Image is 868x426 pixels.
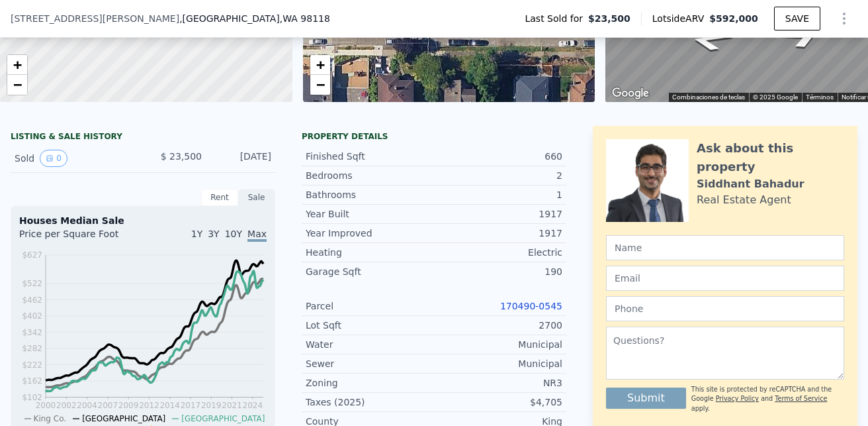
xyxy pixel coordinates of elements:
div: Lot Sqft [306,319,434,332]
div: Municipal [434,357,562,370]
tspan: 2014 [159,401,180,410]
span: 3Y [208,229,219,239]
span: − [13,76,22,93]
div: 1917 [434,227,562,240]
span: , WA 98118 [280,13,330,24]
div: Rent [201,189,238,206]
div: Real Estate Agent [697,192,791,208]
div: Ask about this property [697,139,844,176]
button: SAVE [774,7,820,30]
div: 2 [434,169,562,182]
div: Price per Square Foot [19,227,143,248]
div: Sold [15,150,132,167]
tspan: 2004 [77,401,97,410]
div: Siddhant Bahadur [697,176,804,192]
tspan: 2000 [36,401,56,410]
div: $4,705 [434,396,562,409]
div: [DATE] [212,150,271,167]
div: Electric [434,246,562,259]
tspan: 2024 [243,401,263,410]
a: 170490-0545 [500,301,562,311]
div: Property details [302,131,566,142]
tspan: 2021 [222,401,242,410]
img: Google [609,85,652,102]
tspan: $462 [22,295,42,305]
div: Water [306,338,434,351]
tspan: 2017 [181,401,201,410]
div: Garage Sqft [306,265,434,278]
div: Taxes (2025) [306,396,434,409]
a: Términos [806,93,834,101]
div: NR3 [434,376,562,390]
a: Zoom in [310,55,330,75]
input: Phone [606,296,844,321]
a: Zoom out [7,75,27,95]
tspan: 2012 [139,401,159,410]
span: [GEOGRAPHIC_DATA] [82,414,165,423]
a: Privacy Policy [716,395,759,402]
a: Zoom in [7,55,27,75]
div: Sale [238,189,275,206]
tspan: $102 [22,393,42,402]
input: Email [606,266,844,291]
div: 190 [434,265,562,278]
span: Max [247,229,267,242]
tspan: 2002 [56,401,77,410]
path: Ir hacia el sudeste, S Brandon St [754,23,846,54]
button: Combinaciones de teclas [672,93,745,102]
tspan: $162 [22,376,42,386]
tspan: $282 [22,344,42,353]
button: Submit [606,388,686,409]
tspan: 2007 [98,401,118,410]
span: [GEOGRAPHIC_DATA] [181,414,265,423]
span: Last Sold for [525,12,588,25]
span: + [13,56,22,73]
div: Heating [306,246,434,259]
div: Sewer [306,357,434,370]
button: Show Options [831,5,857,32]
button: View historical data [40,150,67,167]
div: 1917 [434,207,562,221]
div: 2700 [434,319,562,332]
div: Finished Sqft [306,150,434,163]
span: $ 23,500 [161,151,202,162]
span: Lotside ARV [652,12,709,25]
div: Parcel [306,299,434,313]
tspan: $402 [22,311,42,321]
div: Year Built [306,207,434,221]
div: 660 [434,150,562,163]
tspan: 2009 [118,401,139,410]
input: Name [606,235,844,260]
tspan: $222 [22,360,42,370]
tspan: $627 [22,250,42,260]
div: Bathrooms [306,188,434,201]
span: 1Y [191,229,202,239]
span: $23,500 [588,12,630,25]
span: 10Y [225,229,242,239]
span: $592,000 [709,13,758,24]
path: Ir hacia el norte, 45th Ave S [669,26,752,56]
span: King Co. [34,414,67,423]
span: , [GEOGRAPHIC_DATA] [179,12,330,25]
div: Bedrooms [306,169,434,182]
span: [STREET_ADDRESS][PERSON_NAME] [11,12,179,25]
span: + [316,56,324,73]
a: Terms of Service [775,395,827,402]
tspan: 2019 [201,401,222,410]
span: − [316,76,324,93]
div: Year Improved [306,227,434,240]
tspan: $342 [22,328,42,337]
a: Abre esta zona en Google Maps (se abre en una nueva ventana) [609,85,652,102]
div: Houses Median Sale [19,214,267,227]
span: © 2025 Google [753,93,798,101]
div: 1 [434,188,562,201]
div: LISTING & SALE HISTORY [11,131,275,144]
div: Municipal [434,338,562,351]
div: Zoning [306,376,434,390]
div: This site is protected by reCAPTCHA and the Google and apply. [691,385,844,413]
a: Zoom out [310,75,330,95]
tspan: $522 [22,279,42,288]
